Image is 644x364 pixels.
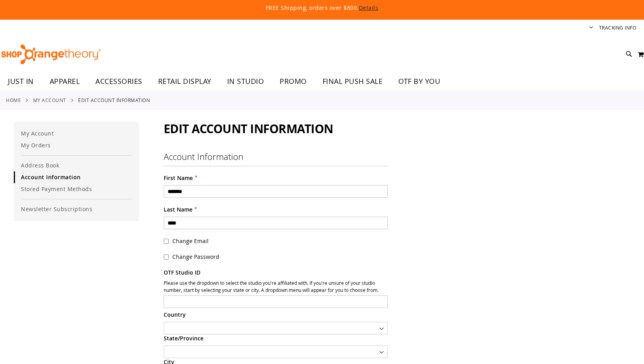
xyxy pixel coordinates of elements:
a: ACCESSORIES [88,72,150,91]
a: RETAIL DISPLAY [150,72,219,91]
a: Account Information [14,171,139,183]
span: RETAIL DISPLAY [158,72,211,90]
span: APPAREL [50,72,80,90]
span: State/Province [164,334,203,342]
a: Details [359,4,379,11]
a: My Orders [14,139,139,151]
span: Edit Account Information [164,121,333,137]
span: Account Information [164,151,243,162]
a: Stored Payment Methods [14,183,139,195]
a: IN STUDIO [219,72,272,91]
span: ACCESSORIES [95,72,142,90]
a: Home [6,97,21,104]
strong: Edit Account Information [78,97,150,104]
a: Newsletter Subscriptions [14,203,139,215]
a: Tracking Info [599,24,637,31]
button: Account menu [589,24,593,32]
a: My Account [14,128,139,139]
a: OTF BY YOU [390,72,448,91]
p: Please use the dropdown to select the studio you're affiliated with. If you're unsure of your stu... [164,280,388,295]
span: Change Password [172,253,219,260]
a: My Account [33,97,66,104]
a: PROMO [272,72,315,91]
span: JUST IN [8,72,34,90]
span: IN STUDIO [227,72,264,90]
span: OTF Studio ID [164,269,200,276]
span: OTF BY YOU [398,72,440,90]
span: First Name [164,174,193,182]
span: PROMO [280,72,307,90]
a: FINAL PUSH SALE [315,72,391,91]
p: FREE Shipping, orders over $600. [86,4,559,12]
span: Change Email [172,237,209,245]
span: FINAL PUSH SALE [323,72,383,90]
a: APPAREL [42,72,88,91]
span: Country [164,311,186,318]
span: Last Name [164,206,192,214]
a: Address Book [14,160,139,171]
